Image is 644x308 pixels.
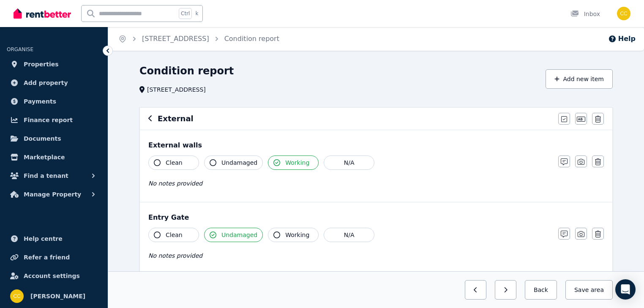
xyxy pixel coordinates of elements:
a: Payments [7,93,101,110]
button: Save area [565,280,613,300]
button: N/A [324,155,374,170]
span: Manage Property [24,189,81,199]
span: Clean [166,158,183,167]
span: Undamaged [221,158,257,167]
a: Help centre [7,230,101,247]
button: Add new item [546,69,613,89]
span: Finance report [24,115,73,125]
span: area [591,286,604,294]
span: Ctrl [179,8,192,19]
span: ORGANISE [7,46,33,52]
span: Properties [24,59,59,69]
button: Clean [148,155,199,170]
a: Refer a friend [7,249,101,266]
img: Charles Chaaya [10,289,24,303]
button: Clean [148,228,199,242]
span: Documents [24,134,61,144]
span: Payments [24,96,56,106]
button: Working [268,155,319,170]
span: Add property [24,78,68,88]
span: Find a tenant [24,171,68,181]
span: Help centre [24,234,63,244]
img: RentBetter [14,7,71,20]
button: N/A [324,228,374,242]
button: Working [268,228,319,242]
img: Charles Chaaya [617,7,630,20]
span: Marketplace [24,152,65,162]
button: Manage Property [7,186,101,203]
span: No notes provided [148,252,202,259]
a: Documents [7,130,101,147]
a: Properties [7,56,101,73]
nav: Breadcrumb [108,27,289,51]
button: Undamaged [204,228,263,242]
button: Help [608,34,636,44]
span: Refer a friend [24,252,70,262]
span: Account settings [24,271,80,281]
span: Working [285,231,309,239]
div: Open Intercom Messenger [615,279,636,300]
span: No notes provided [148,180,202,187]
button: Undamaged [204,155,263,170]
span: Clean [166,231,183,239]
a: Add property [7,74,101,91]
span: Undamaged [221,231,257,239]
h1: Condition report [139,64,234,78]
button: Find a tenant [7,167,101,184]
span: Working [285,158,309,167]
div: External walls [148,140,604,150]
span: [STREET_ADDRESS] [147,85,206,94]
a: Account settings [7,267,101,284]
button: Back [525,280,557,300]
span: [PERSON_NAME] [30,291,85,301]
div: Entry Gate [148,213,604,223]
a: [STREET_ADDRESS] [142,35,209,43]
a: Condition report [224,35,279,43]
span: k [195,10,198,17]
a: Marketplace [7,149,101,166]
a: Finance report [7,112,101,128]
h6: External [158,113,194,125]
div: Inbox [570,10,600,18]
